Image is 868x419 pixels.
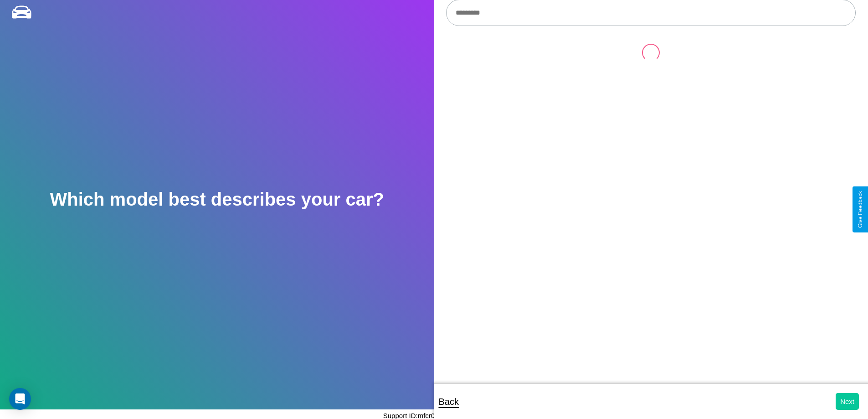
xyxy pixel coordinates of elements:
[836,393,859,410] button: Next
[439,393,459,410] p: Back
[50,189,384,210] h2: Which model best describes your car?
[9,388,31,410] div: Open Intercom Messenger
[857,191,863,228] div: Give Feedback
